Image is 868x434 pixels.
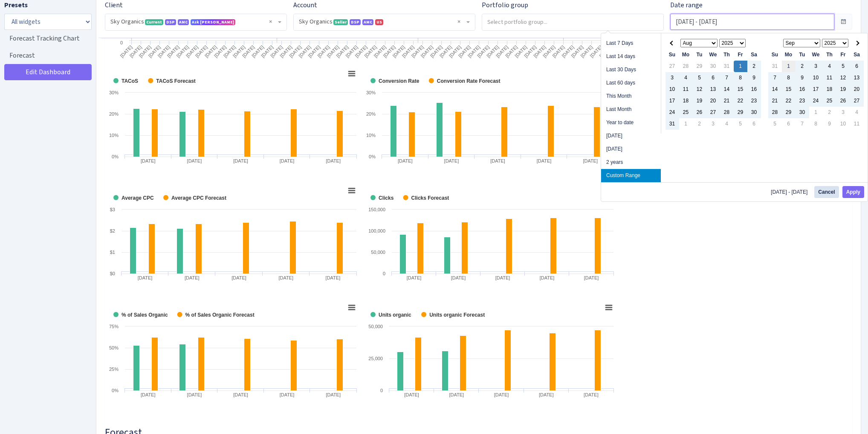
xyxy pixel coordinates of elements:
td: 1 [679,118,693,130]
td: 4 [850,107,864,118]
text: [DATE] [326,44,340,58]
td: 24 [665,107,679,118]
text: [DATE] [457,44,472,58]
td: 8 [782,72,796,84]
tspan: [DATE] [583,158,598,163]
td: 18 [679,95,693,107]
td: 31 [768,61,782,72]
td: 2 [693,118,706,130]
td: 7 [768,72,782,84]
td: 6 [782,118,796,130]
td: 29 [782,107,796,118]
text: 0% [369,154,376,159]
tspan: [DATE] [540,275,555,280]
text: 0% [112,388,119,393]
td: 6 [706,72,720,84]
tspan: [DATE] [280,392,295,397]
span: Current [145,19,163,25]
text: [DATE] [213,44,227,58]
text: [DATE] [260,44,274,58]
text: [DATE] [532,44,547,58]
a: Edit Dashboard [4,64,92,80]
td: 27 [665,61,679,72]
td: 28 [768,107,782,118]
td: 22 [782,95,796,107]
text: [DATE] [316,44,330,58]
tspan: [DATE] [449,392,464,397]
th: Su [665,49,679,61]
text: 10% [109,133,119,138]
td: 6 [747,118,761,130]
text: 30% [366,90,376,95]
text: 30% [109,90,119,95]
tspan: [DATE] [404,392,419,397]
td: 3 [836,107,850,118]
tspan: [DATE] [584,275,599,280]
text: 25,000 [368,356,383,361]
td: 16 [796,84,809,95]
span: [DATE] - [DATE] [771,189,811,195]
td: 17 [665,95,679,107]
td: 11 [679,84,693,95]
tspan: [DATE] [494,392,509,397]
td: 29 [693,61,706,72]
button: Apply [842,186,864,198]
span: DSP [350,19,361,25]
td: 20 [850,84,864,95]
li: [DATE] [601,143,661,156]
span: Sky Organics <span class="badge badge-success">Current</span><span class="badge badge-primary">DS... [105,14,286,30]
text: [DATE] [589,44,603,58]
th: We [809,49,823,61]
li: Custom Range [601,169,661,182]
td: 13 [850,72,864,84]
td: 7 [796,118,809,130]
td: 24 [809,95,823,107]
text: [DATE] [119,44,133,58]
td: 11 [823,72,836,84]
tspan: [DATE] [539,392,554,397]
span: AMC [178,19,189,25]
td: 22 [734,95,747,107]
td: 17 [809,84,823,95]
text: [DATE] [279,44,293,58]
text: [DATE] [269,44,284,58]
td: 2 [823,107,836,118]
span: Ask [PERSON_NAME] [191,19,235,25]
td: 5 [768,118,782,130]
li: 2 years [601,156,661,169]
text: [DATE] [138,44,152,58]
text: [DATE] [307,44,321,58]
td: 12 [836,72,850,84]
text: [DATE] [476,44,490,58]
text: [DATE] [364,44,378,58]
td: 2 [747,61,761,72]
text: 0 [120,40,123,45]
th: Th [720,49,734,61]
text: 75% [109,324,119,329]
td: 8 [734,72,747,84]
text: 50% [109,345,119,350]
td: 26 [836,95,850,107]
text: [DATE] [523,44,537,58]
tspan: Clicks Forecast [411,195,449,201]
tspan: [DATE] [451,275,466,280]
text: [DATE] [232,44,246,58]
tspan: Conversion Rate Forecast [437,78,501,84]
tspan: [DATE] [141,392,156,397]
tspan: [DATE] [141,158,156,163]
tspan: Conversion Rate [379,78,420,84]
span: Seller [333,19,348,25]
td: 18 [823,84,836,95]
th: Fr [836,49,850,61]
td: 16 [747,84,761,95]
text: $1 [110,250,115,255]
tspan: [DATE] [444,158,459,163]
td: 31 [665,118,679,130]
text: 20% [366,111,376,117]
tspan: % of Sales Organic Forecast [185,312,255,318]
th: Mo [679,49,693,61]
tspan: [DATE] [326,392,341,397]
tspan: [DATE] [278,275,293,280]
tspan: [DATE] [326,158,341,163]
text: 100,000 [368,228,385,233]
